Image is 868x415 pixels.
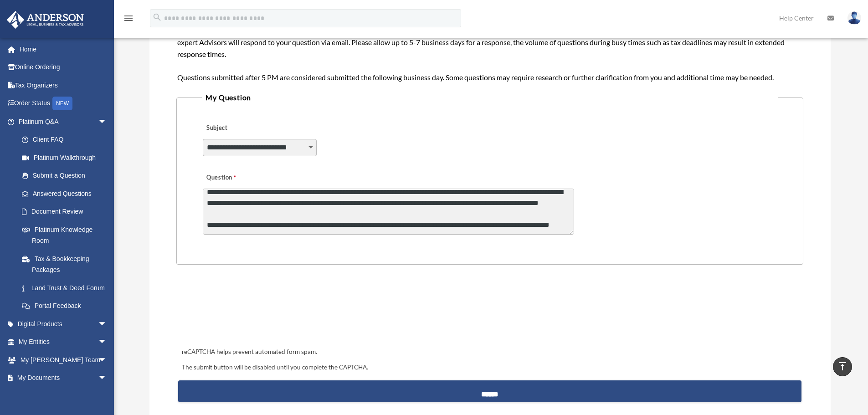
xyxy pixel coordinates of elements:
[6,351,121,369] a: My [PERSON_NAME] Teamarrow_drop_down
[6,113,121,131] a: Platinum Q&Aarrow_drop_down
[13,131,121,149] a: Client FAQ
[123,16,134,24] a: menu
[13,297,121,315] a: Portal Feedback
[178,362,801,373] div: The submit button will be disabled until you complete the CAPTCHA.
[847,11,861,25] img: User Pic
[6,76,121,94] a: Tax Organizers
[203,172,273,184] label: Question
[98,351,116,369] span: arrow_drop_down
[13,203,121,221] a: Document Review
[13,149,121,167] a: Platinum Walkthrough
[98,333,116,352] span: arrow_drop_down
[837,361,848,372] i: vertical_align_top
[13,279,121,297] a: Land Trust & Deed Forum
[98,113,116,131] span: arrow_drop_down
[202,91,777,104] legend: My Question
[13,167,116,185] a: Submit a Question
[13,250,121,279] a: Tax & Bookkeeping Packages
[52,97,72,110] div: NEW
[123,13,134,24] i: menu
[4,11,87,29] img: Anderson Advisors Platinum Portal
[6,58,121,77] a: Online Ordering
[152,12,162,22] i: search
[6,40,121,58] a: Home
[178,347,801,358] div: reCAPTCHA helps prevent automated form spam.
[6,369,121,387] a: My Documentsarrow_drop_down
[179,293,318,328] iframe: reCAPTCHA
[98,369,116,388] span: arrow_drop_down
[833,357,852,376] a: vertical_align_top
[6,315,121,333] a: Digital Productsarrow_drop_down
[98,315,116,333] span: arrow_drop_down
[13,184,121,203] a: Answered Questions
[203,122,289,135] label: Subject
[6,333,121,351] a: My Entitiesarrow_drop_down
[6,94,121,113] a: Order StatusNEW
[13,220,121,250] a: Platinum Knowledge Room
